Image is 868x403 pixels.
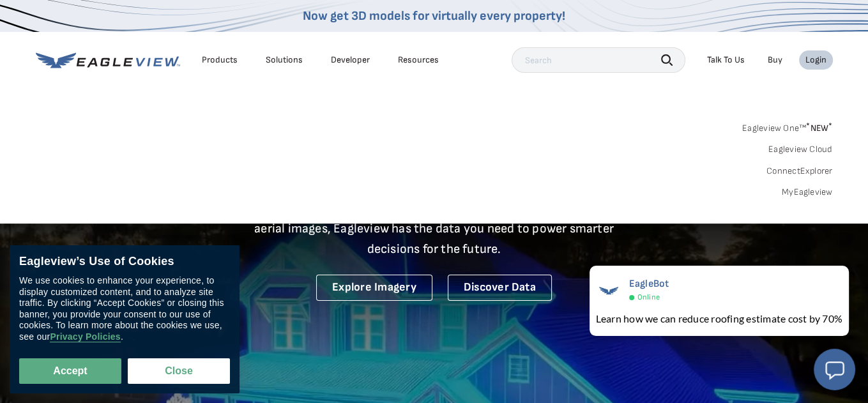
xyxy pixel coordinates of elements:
[303,8,565,24] a: Now get 3D models for virtually every property!
[239,198,630,259] p: A new era starts here. Built on more than 3.5 billion high-resolution aerial images, Eagleview ha...
[782,186,833,198] a: MyEagleview
[202,54,238,66] div: Products
[596,278,621,303] img: EagleBot
[805,54,826,66] div: Login
[19,358,121,384] button: Accept
[768,54,782,66] a: Buy
[629,278,669,290] span: EagleBot
[19,255,230,269] div: Eagleview’s Use of Cookies
[814,349,855,390] button: Open chat window
[448,275,552,301] a: Discover Data
[316,275,432,301] a: Explore Imagery
[128,358,230,384] button: Close
[742,119,833,133] a: Eagleview One™*NEW*
[331,54,370,66] a: Developer
[806,123,832,133] span: NEW
[398,54,439,66] div: Resources
[768,144,833,155] a: Eagleview Cloud
[707,54,745,66] div: Talk To Us
[512,47,685,73] input: Search
[50,331,120,342] a: Privacy Policies
[596,311,842,326] div: Learn how we can reduce roofing estimate cost by 70%
[637,293,660,302] span: Online
[266,54,303,66] div: Solutions
[766,165,833,177] a: ConnectExplorer
[19,275,230,342] div: We use cookies to enhance your experience, to display customized content, and to analyze site tra...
